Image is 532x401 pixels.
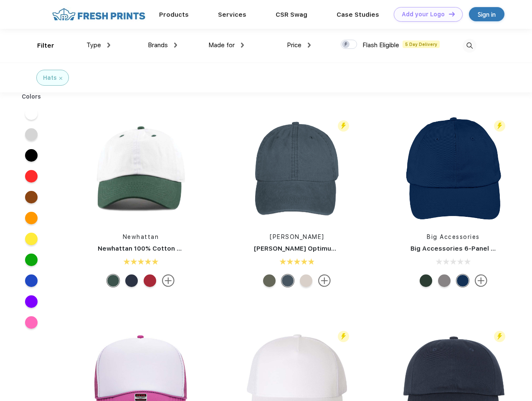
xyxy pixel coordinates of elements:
[208,41,235,49] span: Made for
[420,274,432,287] div: Hunter
[270,233,324,240] a: [PERSON_NAME]
[241,113,352,224] img: func=resize&h=266
[263,274,276,287] div: Olive
[148,41,168,49] span: Brands
[174,43,177,48] img: dropdown.png
[494,120,505,132] img: flash_active_toggle.svg
[159,11,189,18] a: Products
[300,274,312,287] div: Ivory
[362,41,399,49] span: Flash Eligible
[287,41,301,49] span: Price
[254,245,399,252] a: [PERSON_NAME] Optimum Pigment Dyed-Cap
[50,7,148,22] img: fo%20logo%202.webp
[403,41,440,48] span: 5 Day Delivery
[318,274,331,287] img: more.svg
[456,274,469,287] div: Navy
[494,331,505,342] img: flash_active_toggle.svg
[123,233,159,240] a: Newhattan
[478,10,496,19] div: Sign in
[427,233,480,240] a: Big Accessories
[438,274,451,287] div: Dark Grey
[86,41,101,49] span: Type
[144,274,156,287] div: White Red
[37,41,54,51] div: Filter
[15,92,48,101] div: Colors
[125,274,138,287] div: White Navy
[469,7,504,21] a: Sign in
[98,245,237,252] a: Newhattan 100% Cotton Stone Washed Cap
[398,113,509,224] img: func=resize&h=266
[475,274,487,287] img: more.svg
[281,274,294,287] div: Navy
[402,11,445,18] div: Add your Logo
[43,74,57,82] div: Hats
[85,113,196,224] img: func=resize&h=266
[463,39,476,53] img: desktop_search.svg
[107,274,119,287] div: White Dark Green
[308,43,311,48] img: dropdown.png
[338,120,349,132] img: flash_active_toggle.svg
[59,77,62,80] img: filter_cancel.svg
[107,43,110,48] img: dropdown.png
[338,331,349,342] img: flash_active_toggle.svg
[449,12,455,16] img: DT
[241,43,244,48] img: dropdown.png
[162,274,175,287] img: more.svg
